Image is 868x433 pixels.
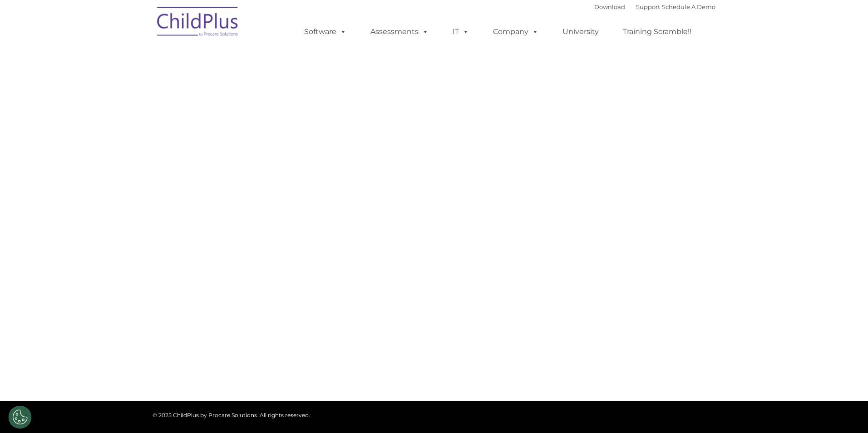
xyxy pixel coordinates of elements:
[361,23,438,41] a: Assessments
[153,412,310,418] span: © 2025 ChildPlus by Procare Solutions. All rights reserved.
[553,23,608,41] a: University
[636,3,660,10] a: Support
[594,3,625,10] a: Download
[614,23,700,41] a: Training Scramble!!
[594,3,715,10] font: |
[444,23,478,41] a: IT
[9,406,31,428] button: Cookies Settings
[153,0,243,46] img: ChildPlus by Procare Solutions
[662,3,715,10] a: Schedule A Demo
[484,23,547,41] a: Company
[295,23,355,41] a: Software
[159,158,709,226] iframe: Form 0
